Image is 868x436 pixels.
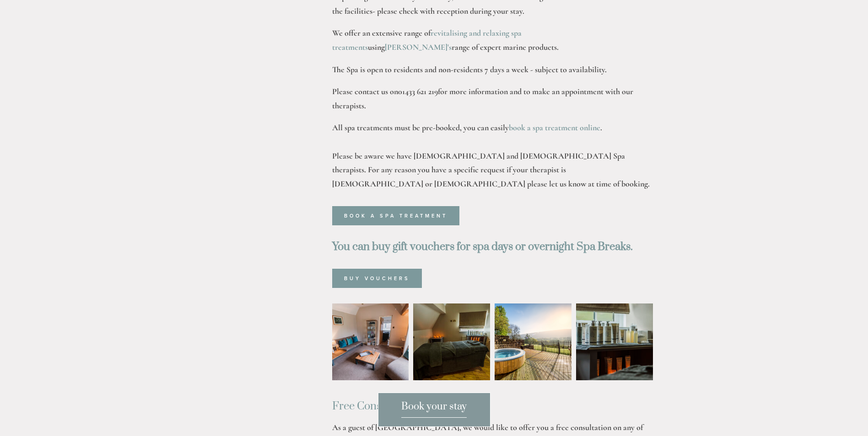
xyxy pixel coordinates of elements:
strong: range of expert marine products. [452,42,559,52]
strong: The Spa is open to residents and non-residents 7 days a week - subject to availability. [332,64,607,74]
strong: Please be aware we have [DEMOGRAPHIC_DATA] and [DEMOGRAPHIC_DATA] Spa therapists. For any reason ... [332,151,650,189]
a: Book a spa treatment [332,206,459,225]
strong: 01433 621 219 [398,86,438,96]
a: Book your stay [378,393,491,427]
img: Spa room, Losehill House Hotel and Spa [394,303,509,380]
p: All spa treatments must be pre-booked, you can easily . [332,121,653,191]
strong: We offer an extensive range of [332,28,431,38]
strong: using [368,42,385,52]
img: Outdoor jacuzzi with a view of the Peak District, Losehill House Hotel and Spa [495,303,571,380]
a: Buy Vouchers [332,269,422,288]
img: Waiting room, spa room, Losehill House Hotel and Spa [313,303,428,380]
span: Book your stay [401,400,467,418]
img: Body creams in the spa room, Losehill House Hotel and Spa [557,303,672,380]
strong: You can buy gift vouchers for spa days or overnight Spa Breaks. [332,240,633,254]
a: book a spa treatment online [509,122,600,133]
a: [PERSON_NAME]'s [385,42,452,52]
p: Please contact us on for more information and to make an appointment with our therapists. [332,85,653,112]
